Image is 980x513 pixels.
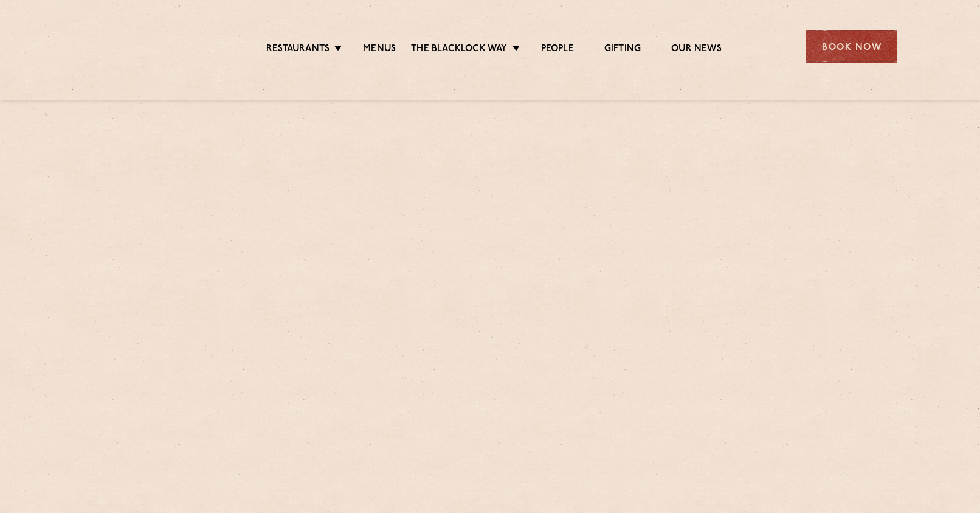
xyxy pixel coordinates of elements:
a: The Blacklock Way [411,43,507,57]
a: Our News [671,43,722,57]
a: Menus [363,43,396,57]
a: Gifting [604,43,641,57]
img: svg%3E [83,12,188,82]
a: Restaurants [266,43,330,57]
div: Book Now [806,30,897,63]
a: People [541,43,574,57]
